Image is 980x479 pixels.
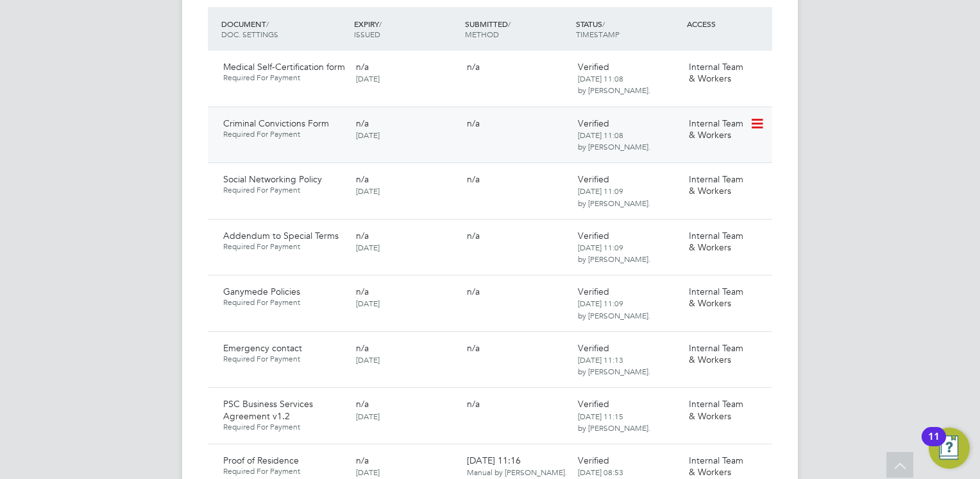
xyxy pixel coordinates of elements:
[223,354,346,364] span: Required For Payment
[467,342,480,354] span: n/a
[465,29,499,39] span: METHOD
[356,173,369,185] span: n/a
[578,186,650,207] span: [DATE] 11:09 by [PERSON_NAME].
[356,186,380,196] span: [DATE]
[467,61,480,73] span: n/a
[578,130,650,152] span: [DATE] 11:08 by [PERSON_NAME].
[356,298,380,308] span: [DATE]
[379,19,382,29] span: /
[356,73,380,83] span: [DATE]
[223,466,346,476] span: Required For Payment
[689,173,743,196] span: Internal Team & Workers
[689,455,743,478] span: Internal Team & Workers
[467,398,480,410] span: n/a
[223,129,346,139] span: Required For Payment
[351,12,462,46] div: EXPIRY
[223,61,345,73] span: Medical Self-Certification form
[223,173,322,185] span: Social Networking Policy
[602,19,605,29] span: /
[467,230,480,241] span: n/a
[684,12,772,35] div: ACCESS
[356,342,369,354] span: n/a
[223,73,346,83] span: Required For Payment
[508,19,511,29] span: /
[689,286,743,309] span: Internal Team & Workers
[467,286,480,297] span: n/a
[578,242,650,264] span: [DATE] 11:09 by [PERSON_NAME].
[929,428,970,469] button: Open Resource Center, 11 new notifications
[356,467,380,477] span: [DATE]
[223,398,313,421] span: PSC Business Services Agreement v1.2
[356,398,369,410] span: n/a
[689,342,743,365] span: Internal Team & Workers
[578,61,609,73] span: Verified
[578,455,609,466] span: Verified
[578,118,609,129] span: Verified
[221,29,278,39] span: DOC. SETTINGS
[266,19,269,29] span: /
[467,455,567,478] span: [DATE] 11:16
[356,455,369,466] span: n/a
[223,241,346,252] span: Required For Payment
[356,242,380,252] span: [DATE]
[223,297,346,308] span: Required For Payment
[578,342,609,354] span: Verified
[223,286,300,297] span: Ganymede Policies
[578,354,650,376] span: [DATE] 11:13 by [PERSON_NAME].
[578,398,609,410] span: Verified
[689,61,743,84] span: Internal Team & Workers
[462,12,573,46] div: SUBMITTED
[223,185,346,195] span: Required For Payment
[578,173,609,185] span: Verified
[578,298,650,320] span: [DATE] 11:09 by [PERSON_NAME].
[223,230,339,241] span: Addendum to Special Terms
[356,61,369,73] span: n/a
[356,230,369,241] span: n/a
[356,354,380,365] span: [DATE]
[356,411,380,421] span: [DATE]
[467,118,480,129] span: n/a
[223,455,299,466] span: Proof of Residence
[354,29,380,39] span: ISSUED
[578,73,650,95] span: [DATE] 11:08 by [PERSON_NAME].
[578,411,650,433] span: [DATE] 11:15 by [PERSON_NAME].
[689,398,743,421] span: Internal Team & Workers
[576,29,620,39] span: TIMESTAMP
[467,467,567,477] span: Manual by [PERSON_NAME].
[573,12,684,46] div: STATUS
[689,230,743,253] span: Internal Team & Workers
[223,342,302,354] span: Emergency contact
[356,130,380,140] span: [DATE]
[578,286,609,297] span: Verified
[356,118,369,129] span: n/a
[218,12,351,46] div: DOCUMENT
[356,286,369,297] span: n/a
[689,118,743,141] span: Internal Team & Workers
[467,173,480,185] span: n/a
[928,437,940,453] div: 11
[578,230,609,241] span: Verified
[223,422,346,432] span: Required For Payment
[223,118,329,129] span: Criminal Convictions Form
